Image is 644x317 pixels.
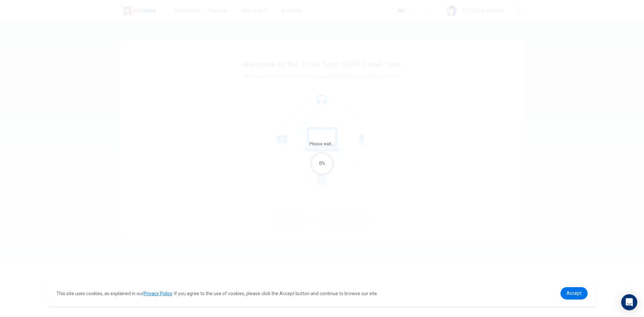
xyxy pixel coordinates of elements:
[56,291,378,296] span: This site uses cookies, as explained in our . If you agree to the use of cookies, please click th...
[621,294,637,310] div: Open Intercom Messenger
[560,287,588,300] a: dismiss cookie message
[144,291,172,296] a: Privacy Policy
[48,280,596,306] div: cookieconsent
[319,160,325,167] div: 0%
[309,142,335,146] span: Please wait...
[567,290,582,296] span: Accept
